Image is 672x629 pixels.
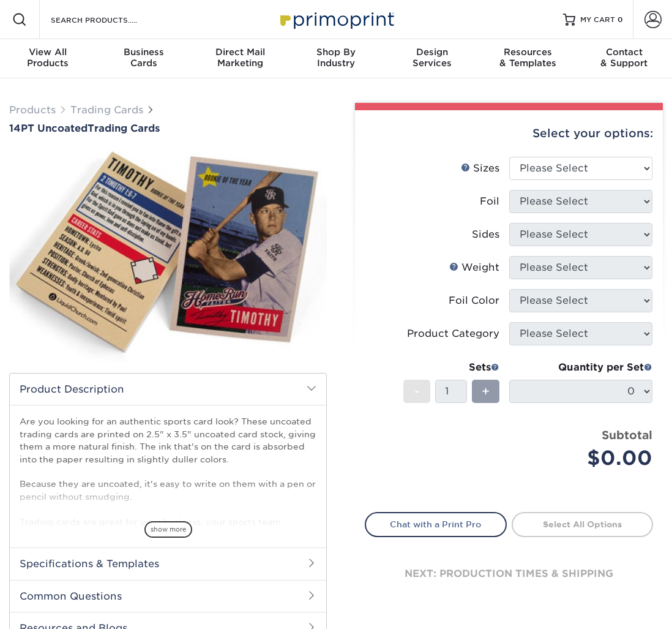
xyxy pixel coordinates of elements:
[482,382,490,401] span: +
[472,227,499,242] div: Sides
[512,512,654,537] a: Select All Options
[275,6,397,32] img: Primoprint
[480,39,576,78] a: Resources& Templates
[576,47,672,58] span: Contact
[70,104,143,116] a: Trading Cards
[9,104,56,116] a: Products
[192,47,288,58] span: Direct Mail
[288,47,384,58] span: Shop By
[480,47,576,58] span: Resources
[576,39,672,78] a: Contact& Support
[365,512,507,537] a: Chat with a Print Pro
[403,360,499,375] div: Sets
[414,382,420,401] span: -
[9,122,327,134] h1: Trading Cards
[20,415,316,552] p: Are you looking for an authentic sports card look? These uncoated trading cards are printed on 2....
[9,122,327,134] a: 14PT UncoatedTrading Cards
[9,146,327,366] img: 14PT Uncoated 01
[10,374,326,405] h2: Product Description
[10,580,326,612] h2: Common Questions
[192,39,288,78] a: Direct MailMarketing
[618,15,623,24] span: 0
[288,47,384,69] div: Industry
[461,161,499,176] div: Sizes
[480,47,576,69] div: & Templates
[407,326,499,341] div: Product Category
[602,428,652,442] strong: Subtotal
[192,47,288,69] div: Marketing
[50,12,169,27] input: SEARCH PRODUCTS.....
[449,293,499,308] div: Foil Color
[144,521,192,538] span: show more
[384,47,480,69] div: Services
[365,110,653,157] div: Select your options:
[384,47,480,58] span: Design
[576,47,672,69] div: & Support
[96,47,192,58] span: Business
[96,47,192,69] div: Cards
[10,548,326,579] h2: Specifications & Templates
[480,194,499,209] div: Foil
[365,537,653,611] div: next: production times & shipping
[449,260,499,275] div: Weight
[288,39,384,78] a: Shop ByIndustry
[518,443,653,473] div: $0.00
[580,15,615,25] span: MY CART
[384,39,480,78] a: DesignServices
[9,122,88,134] span: 14PT Uncoated
[509,360,653,375] div: Quantity per Set
[96,39,192,78] a: BusinessCards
